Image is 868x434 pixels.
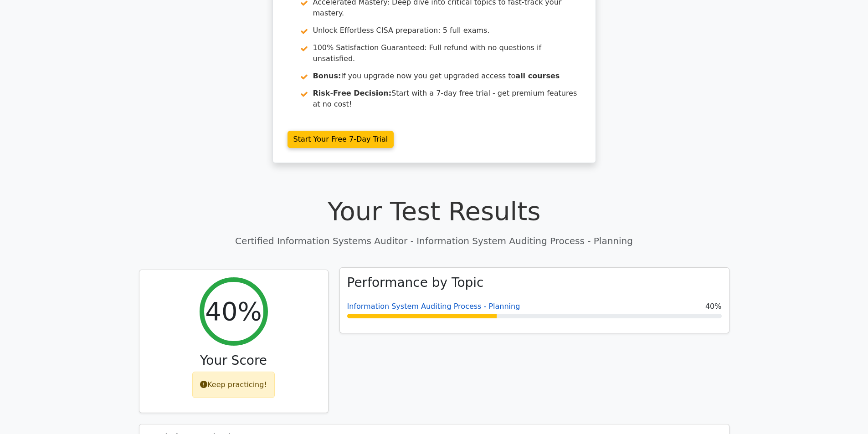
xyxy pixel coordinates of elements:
[705,301,722,312] span: 40%
[347,302,520,311] a: Information System Auditing Process - Planning
[147,353,321,368] h3: Your Score
[288,131,394,148] a: Start Your Free 7-Day Trial
[139,196,729,226] h1: Your Test Results
[205,296,262,327] h2: 40%
[192,372,275,398] div: Keep practicing!
[139,234,729,248] p: Certified Information Systems Auditor - Information System Auditing Process - Planning
[347,275,484,291] h3: Performance by Topic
